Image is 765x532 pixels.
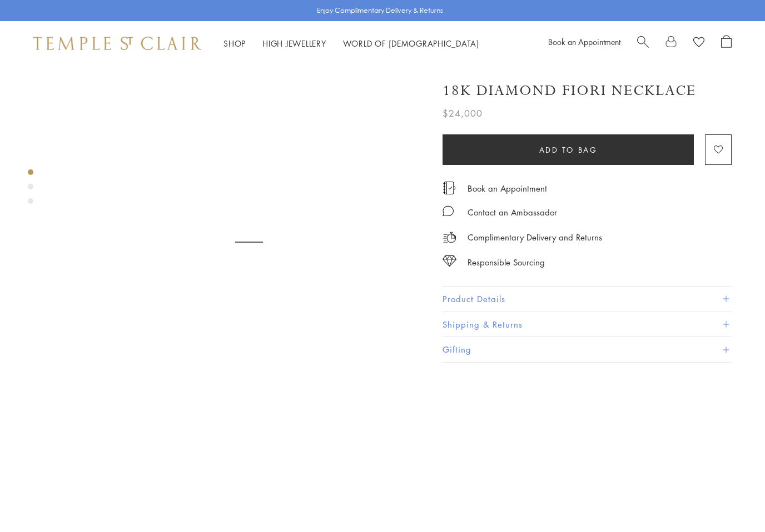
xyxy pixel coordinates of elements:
[637,35,649,52] a: Search
[443,182,456,194] img: icon_appointment.svg
[33,37,201,50] img: Temple St. Clair
[443,81,696,101] h1: 18K Diamond Fiori Necklace
[443,312,732,337] button: Shipping & Returns
[548,36,620,47] a: Book an Appointment
[28,167,33,213] div: Product gallery navigation
[443,230,456,244] img: icon_delivery.svg
[468,182,547,194] a: Book an Appointment
[443,337,732,362] button: Gifting
[709,480,754,521] iframe: Gorgias live chat messenger
[468,230,602,244] p: Complimentary Delivery and Returns
[443,287,732,312] button: Product Details
[443,106,483,121] span: $24,000
[539,144,598,156] span: Add to bag
[343,38,479,49] a: World of [DEMOGRAPHIC_DATA]World of [DEMOGRAPHIC_DATA]
[223,37,479,51] nav: Main navigation
[443,255,456,267] img: icon_sourcing.svg
[223,38,246,49] a: ShopShop
[443,134,694,165] button: Add to bag
[468,255,545,269] div: Responsible Sourcing
[721,35,732,52] a: Open Shopping Bag
[468,205,557,219] div: Contact an Ambassador
[317,5,443,16] p: Enjoy Complimentary Delivery & Returns
[693,35,704,52] a: View Wishlist
[262,38,326,49] a: High JewelleryHigh Jewellery
[443,205,454,217] img: MessageIcon-01_2.svg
